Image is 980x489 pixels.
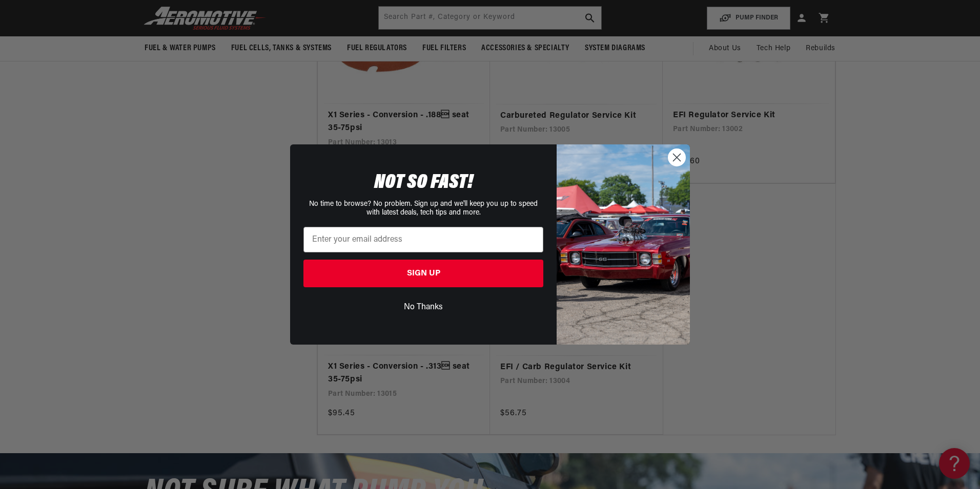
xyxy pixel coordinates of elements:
[303,297,543,317] button: No Thanks
[668,148,686,166] button: Close dialog
[557,144,690,344] img: 85cdd541-2605-488b-b08c-a5ee7b438a35.jpeg
[309,200,538,217] span: No time to browse? No problem. Sign up and we'll keep you up to speed with latest deals, tech tip...
[374,173,473,193] span: NOT SO FAST!
[303,227,543,252] input: Enter your email address
[303,260,543,287] button: SIGN UP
